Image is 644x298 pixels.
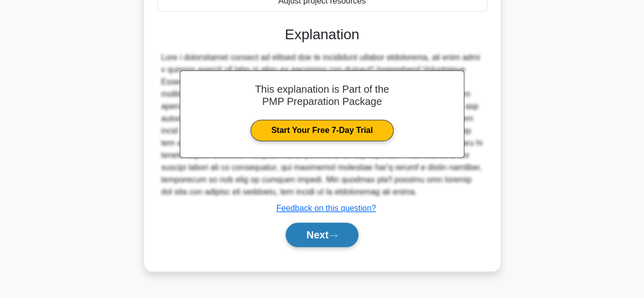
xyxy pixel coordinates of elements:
[161,51,483,198] div: Lore i dolorsitamet consect ad elitsed doe te incididunt utlabor etdolorema, ali enim admi v quis...
[163,26,481,43] h3: Explanation
[276,204,376,212] a: Feedback on this question?
[286,223,358,247] button: Next
[250,120,394,141] a: Start Your Free 7-Day Trial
